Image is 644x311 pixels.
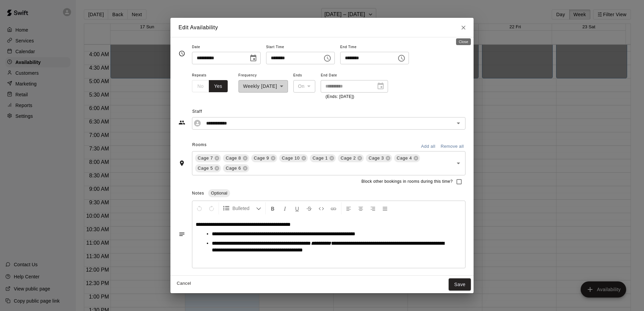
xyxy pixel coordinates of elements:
[291,202,303,214] button: Format Underline
[449,278,471,291] button: Save
[266,43,335,52] span: Start Time
[223,165,244,172] span: Cage 6
[251,154,277,162] div: Cage 9
[338,155,358,162] span: Cage 2
[456,38,471,45] div: Close
[310,155,330,162] span: Cage 1
[394,154,420,162] div: Cage 4
[223,164,249,172] div: Cage 6
[417,141,439,152] button: Add all
[220,202,264,214] button: Formatting Options
[321,71,388,80] span: End Date
[439,141,465,152] button: Remove all
[192,106,465,117] span: Staff
[209,80,228,93] button: Yes
[238,71,288,80] span: Frequency
[279,155,302,162] span: Cage 10
[179,231,185,238] svg: Notes
[379,202,391,214] button: Justify Align
[192,191,204,196] span: Notes
[179,160,185,167] svg: Rooms
[395,51,408,65] button: Choose time, selected time is 9:30 AM
[179,119,185,126] svg: Staff
[195,164,221,172] div: Cage 5
[223,155,244,162] span: Cage 8
[310,154,336,162] div: Cage 1
[367,202,379,214] button: Right Align
[173,278,195,289] button: Cancel
[206,202,217,214] button: Redo
[361,178,453,185] span: Block other bookings in rooms during this time?
[325,94,383,100] p: (Ends: [DATE])
[343,202,354,214] button: Left Align
[208,191,230,196] span: Optional
[293,71,316,80] span: Ends
[179,50,185,57] svg: Timing
[251,155,272,162] span: Cage 9
[366,155,386,162] span: Cage 3
[194,202,205,214] button: Undo
[340,43,409,52] span: End Time
[321,51,334,65] button: Choose time, selected time is 7:00 AM
[192,71,233,80] span: Repeats
[457,22,470,34] button: Close
[247,51,260,65] button: Choose date, selected date is Aug 20, 2025
[267,202,279,214] button: Format Bold
[195,154,221,162] div: Cage 7
[316,202,327,214] button: Insert Code
[328,202,339,214] button: Insert Link
[179,23,218,32] h6: Edit Availability
[223,154,249,162] div: Cage 8
[303,202,315,214] button: Format Strikethrough
[338,154,364,162] div: Cage 2
[454,118,463,128] button: Open
[394,155,415,162] span: Cage 4
[293,80,316,93] div: On
[279,154,308,162] div: Cage 10
[366,154,392,162] div: Cage 3
[192,43,261,52] span: Date
[232,205,256,212] span: Bulleted List
[279,202,291,214] button: Format Italics
[192,142,207,147] span: Rooms
[192,80,228,93] div: outlined button group
[355,202,366,214] button: Center Align
[195,155,216,162] span: Cage 7
[454,159,463,168] button: Open
[195,165,216,172] span: Cage 5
